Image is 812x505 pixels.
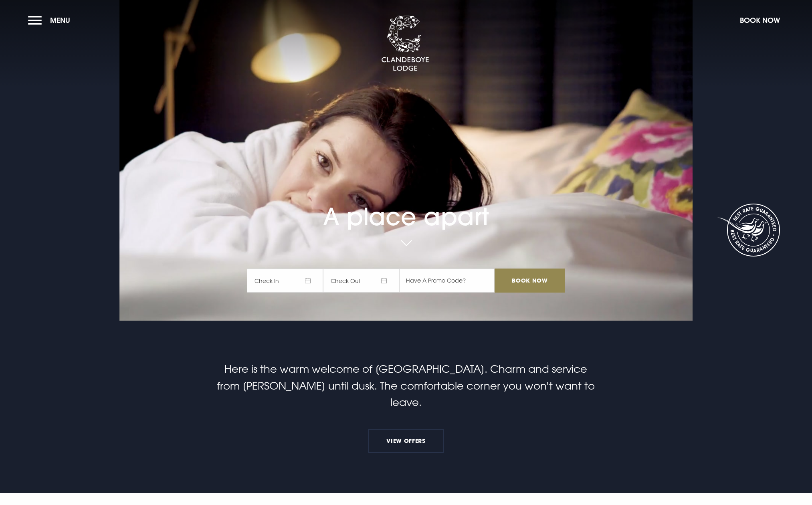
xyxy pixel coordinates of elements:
[736,12,784,29] button: Book Now
[399,269,495,293] input: Have A Promo Code?
[28,12,74,29] button: Menu
[247,172,565,231] h1: A place apart
[215,361,597,411] p: Here is the warm welcome of [GEOGRAPHIC_DATA]. Charm and service from [PERSON_NAME] until dusk. T...
[368,429,444,453] a: View Offers
[323,269,399,293] span: Check Out
[50,16,70,25] span: Menu
[247,269,323,293] span: Check In
[495,269,565,293] input: Book Now
[381,16,429,72] img: Clandeboye Lodge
